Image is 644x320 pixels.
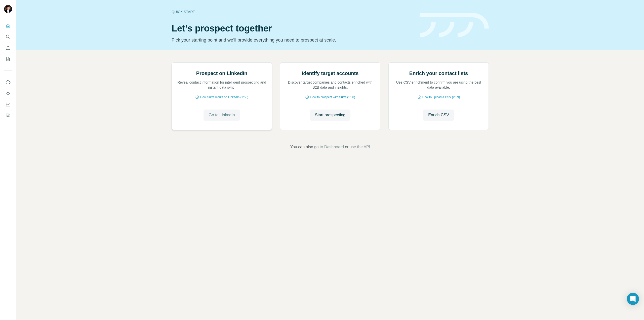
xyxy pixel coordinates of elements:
button: Enrich CSV [4,43,12,52]
button: go to Dashboard [314,144,344,150]
h2: Identify target accounts [302,70,359,77]
h1: Let’s prospect together [172,23,414,33]
span: Enrich CSV [428,112,449,118]
div: Open Intercom Messenger [627,293,639,305]
img: banner [420,13,489,38]
button: use the API [349,144,370,150]
img: Avatar [4,5,12,13]
div: Quick start [172,9,414,14]
h2: Prospect on LinkedIn [196,70,247,77]
span: or [345,144,348,150]
span: How Surfe works on LinkedIn (1:58) [200,95,248,99]
button: Go to LinkedIn [204,110,240,121]
span: How to upload a CSV (2:59) [422,95,460,99]
button: Start prospecting [310,110,350,121]
span: You can also [290,144,313,150]
button: Use Surfe API [4,89,12,98]
button: My lists [4,54,12,63]
button: Enrich CSV [423,110,454,121]
button: Feedback [4,111,12,120]
h2: Enrich your contact lists [409,70,468,77]
span: Start prospecting [315,112,345,118]
p: Pick your starting point and we’ll provide everything you need to prospect at scale. [172,37,414,44]
p: Discover target companies and contacts enriched with B2B data and insights. [285,80,375,90]
span: How to prospect with Surfe (1:30) [310,95,355,99]
button: Quick start [4,21,12,30]
button: Dashboard [4,100,12,109]
span: Go to LinkedIn [209,112,235,118]
p: Reveal contact information for intelligent prospecting and instant data sync. [177,80,267,90]
button: Search [4,32,12,41]
button: Use Surfe on LinkedIn [4,78,12,87]
p: Use CSV enrichment to confirm you are using the best data available. [394,80,484,90]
